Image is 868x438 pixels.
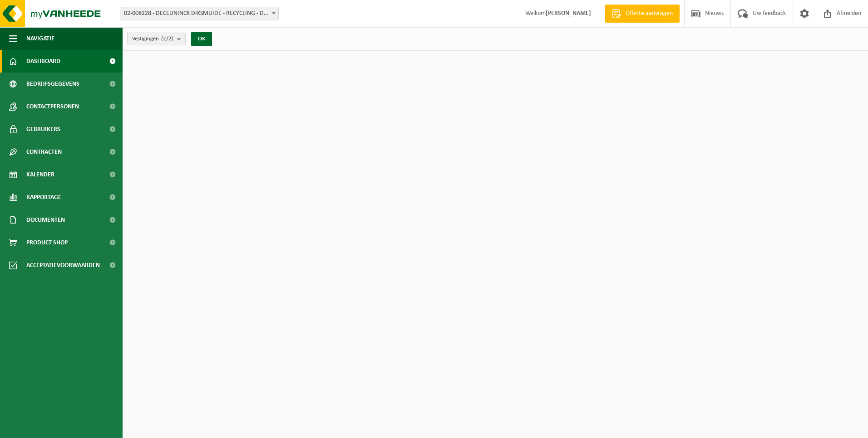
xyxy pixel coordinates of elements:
span: Navigatie [26,27,54,50]
span: Offerte aanvragen [623,9,675,18]
span: Product Shop [26,231,68,254]
strong: [PERSON_NAME] [546,10,591,17]
span: Bedrijfsgegevens [26,73,79,95]
span: Vestigingen [132,32,173,46]
button: Vestigingen(2/2) [127,32,186,45]
span: Gebruikers [26,118,60,141]
span: Contactpersonen [26,95,79,118]
span: Kalender [26,163,54,186]
span: Dashboard [26,50,60,73]
count: (2/2) [161,36,173,42]
span: Acceptatievoorwaarden [26,254,100,277]
span: 02-008228 - DECEUNINCK DIKSMUIDE - RECYCLING - DIKSMUIDE [120,7,279,20]
span: Rapportage [26,186,61,209]
span: Contracten [26,141,62,163]
button: OK [191,32,212,46]
span: Documenten [26,209,65,231]
a: Offerte aanvragen [605,5,680,23]
span: 02-008228 - DECEUNINCK DIKSMUIDE - RECYCLING - DIKSMUIDE [120,7,278,20]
